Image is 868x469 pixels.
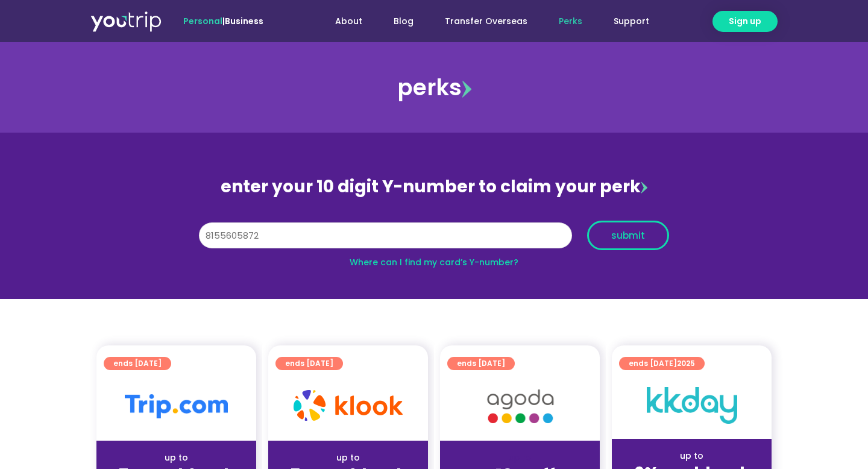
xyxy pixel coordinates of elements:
[199,222,572,249] input: 10 digit Y-number (e.g. 8123456789)
[199,221,669,259] form: Y Number
[106,452,247,464] div: up to
[619,357,705,370] a: ends [DATE]2025
[598,10,665,33] a: Support
[712,11,778,32] a: Sign up
[183,15,222,27] span: Personal
[629,357,695,370] span: ends [DATE]
[509,452,531,464] span: up to
[296,10,665,33] nav: Menu
[275,357,343,370] a: ends [DATE]
[225,15,263,27] a: Business
[729,15,761,28] span: Sign up
[543,10,598,33] a: Perks
[611,231,645,240] span: submit
[677,358,695,368] span: 2025
[587,221,669,250] button: submit
[429,10,543,33] a: Transfer Overseas
[621,450,762,462] div: up to
[104,357,171,370] a: ends [DATE]
[350,256,518,268] a: Where can I find my card’s Y-number?
[183,15,263,27] span: |
[113,357,162,370] span: ends [DATE]
[319,10,378,33] a: About
[447,357,515,370] a: ends [DATE]
[378,10,429,33] a: Blog
[278,452,418,464] div: up to
[285,357,333,370] span: ends [DATE]
[193,171,675,203] div: enter your 10 digit Y-number to claim your perk
[457,357,505,370] span: ends [DATE]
